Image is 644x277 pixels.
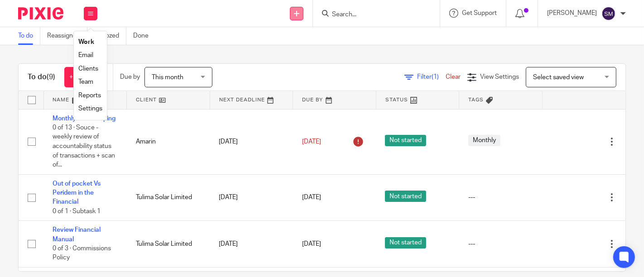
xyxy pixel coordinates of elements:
a: Snoozed [94,27,126,45]
td: [DATE] [210,174,293,221]
a: To do [18,27,40,45]
span: Not started [385,237,426,248]
span: [DATE] [302,138,321,145]
td: Tulima Solar Limited [127,174,210,221]
a: + Add task [64,67,104,87]
p: [PERSON_NAME] [547,9,597,18]
a: Done [133,27,155,45]
a: Reassigned [47,27,87,45]
td: Amarin [127,109,210,174]
a: Settings [78,105,102,112]
a: Work [78,39,94,45]
td: [DATE] [210,221,293,267]
a: Email [78,52,93,58]
span: 0 of 1 · Subtask 1 [53,208,101,215]
span: Tags [468,97,484,102]
td: [DATE] [210,109,293,174]
span: [DATE] [302,194,321,201]
img: svg%3E [601,6,616,21]
h1: To do [28,72,55,82]
p: Due by [120,72,140,81]
span: Not started [385,135,426,146]
a: Review Financial Manual [53,227,101,242]
span: 0 of 13 · Souce - weekly review of accountability status of transactions + scan of... [53,124,115,168]
td: Tulima Solar Limited [127,221,210,267]
span: View Settings [480,74,519,80]
a: Monthly Bookkeeping [53,115,115,122]
span: (9) [47,73,55,81]
input: Search [331,11,413,19]
span: Select saved view [533,74,584,81]
a: Clear [446,74,461,80]
div: --- [468,193,533,202]
span: 0 of 3 · Commissions Policy [53,245,111,261]
a: Team [78,79,93,85]
span: This month [152,74,183,81]
span: Not started [385,191,426,202]
a: Out of pocket Vs Peridem in the Financial [53,181,101,205]
a: Clients [78,66,98,72]
span: Filter [417,74,446,80]
div: --- [468,239,533,248]
span: Get Support [462,10,497,16]
a: Reports [78,92,101,99]
span: Monthly [468,135,500,146]
span: [DATE] [302,241,321,247]
span: (1) [432,74,439,80]
img: Pixie [18,7,63,19]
